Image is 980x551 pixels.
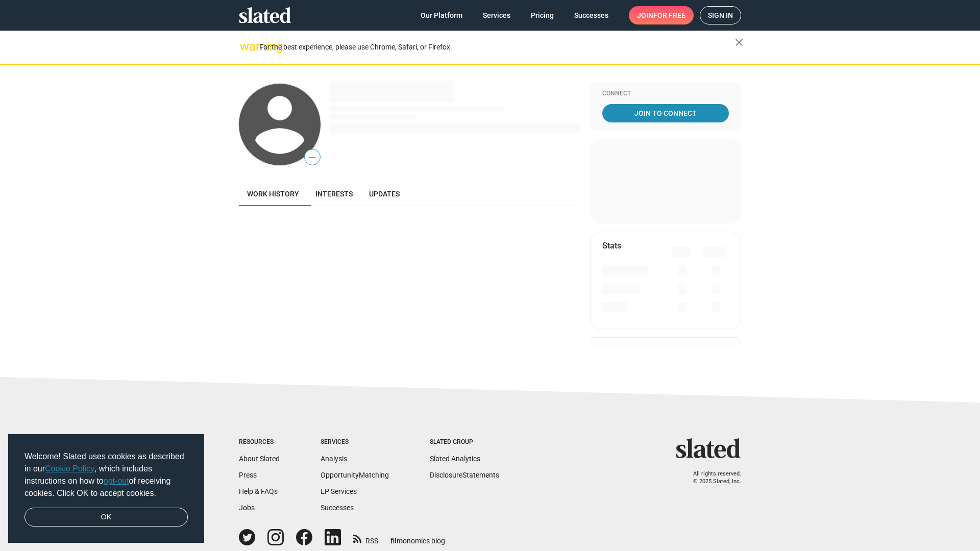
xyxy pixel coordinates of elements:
[475,6,519,24] a: Services
[361,182,408,206] a: Updates
[604,104,727,122] span: Join To Connect
[629,6,694,24] a: Joinfor free
[531,6,554,24] span: Pricing
[321,455,347,463] a: Analysis
[239,471,257,479] a: Press
[239,504,255,512] a: Jobs
[523,6,562,24] a: Pricing
[321,504,354,512] a: Successes
[45,464,94,473] a: Cookie Policy
[430,438,499,446] div: Slated Group
[430,471,499,479] a: DisclosureStatements
[353,530,378,546] a: RSS
[412,6,471,24] a: Our Platform
[733,36,745,48] mat-icon: close
[637,6,685,24] span: Join
[421,6,462,24] span: Our Platform
[321,471,389,479] a: OpportunityMatching
[700,6,741,24] a: Sign in
[24,450,188,499] span: Welcome! Slated uses cookies as described in our , which includes instructions on how to of recei...
[239,438,280,446] div: Resources
[239,182,307,206] a: Work history
[602,104,729,122] a: Join To Connect
[708,7,733,24] span: Sign in
[259,40,735,54] div: For the best experience, please use Chrome, Safari, or Firefox.
[24,508,188,527] a: dismiss cookie message
[566,6,617,24] a: Successes
[240,40,252,53] mat-icon: warning
[390,537,403,545] span: film
[8,434,204,543] div: cookieconsent
[653,6,685,24] span: for free
[483,6,510,24] span: Services
[307,182,361,206] a: Interests
[602,240,621,251] mat-card-title: Stats
[321,487,357,495] a: EP Services
[247,190,299,198] span: Work history
[239,487,278,495] a: Help & FAQs
[574,6,608,24] span: Successes
[369,190,400,198] span: Updates
[321,438,389,446] div: Services
[305,151,320,164] span: —
[602,90,729,98] div: Connect
[390,528,445,546] a: filmonomics blog
[682,470,741,485] p: All rights reserved. © 2025 Slated, Inc.
[239,455,280,463] a: About Slated
[315,190,353,198] span: Interests
[104,477,129,485] a: opt-out
[430,455,480,463] a: Slated Analytics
